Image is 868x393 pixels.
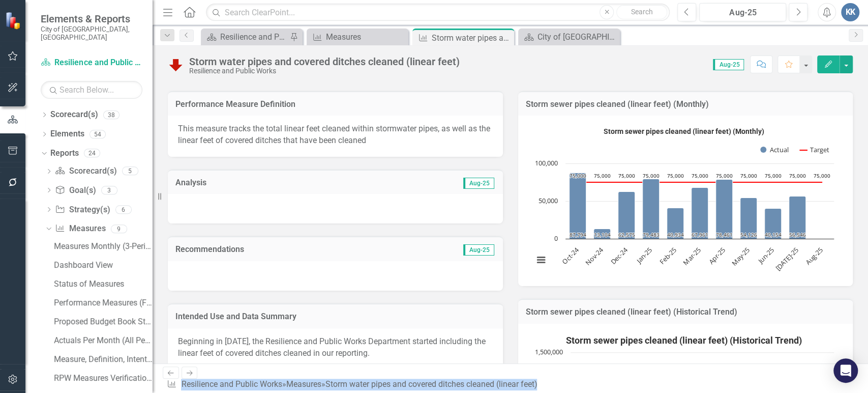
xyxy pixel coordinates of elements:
[54,317,153,326] div: Proposed Budget Book Strategic Planning
[55,165,116,177] a: Scorecard(s)
[594,172,611,179] text: 75,000
[432,32,512,44] div: Storm water pipes and covered ditches cleaned (linear feet)
[803,245,824,267] text: Aug-25
[50,148,79,159] a: Reports
[189,56,460,67] div: Storm water pipes and covered ditches cleaned (linear feet)
[526,100,846,109] h3: Storm sewer pipes cleaned (linear feet) (Monthly)
[50,109,98,121] a: Scorecard(s)
[122,167,138,176] div: 5
[667,231,684,238] text: 40,934
[50,128,84,140] a: Elements
[54,355,153,364] div: Measure, Definition, Intention, Source
[765,231,782,238] text: 40,154
[770,145,789,154] text: Actual
[175,178,333,187] h3: Analysis
[51,295,153,311] a: Performance Measures (Fiscal Year Comparison)
[41,57,142,69] a: Resilience and Public Works
[773,245,800,272] text: [DATE]-25
[789,172,806,179] text: 75,000
[560,245,581,266] text: Oct-24
[667,208,683,239] path: Feb-25, 40,934. Actual.
[286,379,321,389] a: Measures
[789,231,806,238] text: 56,546
[55,223,105,235] a: Measures
[554,234,558,243] text: 0
[566,335,802,346] text: Storm sewer pipes cleaned (linear feet) (Historical Trend)
[51,351,153,368] a: Measure, Definition, Intention, Source
[713,59,744,70] span: Aug-25
[206,4,670,21] input: Search ClearPoint...
[740,172,757,179] text: 75,000
[740,231,757,238] text: 54,126
[569,163,822,239] g: Actual, series 1 of 2. Bar series with 11 bars.
[326,31,406,43] div: Measures
[814,172,830,179] text: 75,000
[535,158,558,167] text: 100,000
[841,3,859,21] button: KK
[692,172,708,179] text: 75,000
[618,172,635,179] text: 75,000
[54,336,153,345] div: Actuals Per Month (All Periods YTD)
[760,146,789,154] button: Show Actual
[41,13,142,25] span: Elements & Reports
[51,276,153,292] a: Status of Measures
[526,307,846,317] h3: Storm sewer pipes cleaned (linear feet) (Historical Trend)
[594,231,611,238] text: 13,104
[54,279,153,289] div: Status of Measures
[41,25,142,42] small: City of [GEOGRAPHIC_DATA], [GEOGRAPHIC_DATA]
[643,172,660,179] text: 75,000
[631,8,653,16] span: Search
[691,188,708,239] path: Mar-25, 67,961. Actual.
[51,332,153,349] a: Actuals Per Month (All Periods YTD)
[740,198,757,239] path: May-25, 54,126. Actual.
[833,358,858,383] div: Open Intercom Messenger
[103,110,119,119] div: 38
[616,5,667,19] button: Search
[703,7,783,19] div: Aug-25
[608,245,630,267] text: Dec-24
[593,229,610,239] path: Nov-24, 13,104. Actual.
[583,245,605,267] text: Nov-24
[699,3,786,21] button: Aug-25
[569,173,586,239] path: Oct-24, 87,794. Actual.
[325,379,537,389] div: Storm water pipes and covered ditches cleaned (linear feet)
[538,196,558,205] text: 50,000
[181,379,282,389] a: Resilience and Public Works
[643,231,660,238] text: 79,483
[535,347,563,356] text: 1,500,000
[51,257,153,273] a: Dashboard View
[167,379,541,390] div: » »
[463,178,494,189] span: Aug-25
[54,261,153,270] div: Dashboard View
[706,245,727,266] text: Apr-25
[528,123,843,276] div: Storm sewer pipes cleaned (linear feet) (Monthly). Highcharts interactive chart.
[463,244,494,256] span: Aug-25
[755,245,775,266] text: Jun-25
[534,253,548,267] button: View chart menu, Storm sewer pipes cleaned (linear feet) (Monthly)
[111,224,127,233] div: 9
[55,204,110,216] a: Strategy(s)
[175,245,394,254] h3: Recommendations
[789,196,805,239] path: Jul-25, 56,546. Actual.
[54,374,153,383] div: RPW Measures Verification Report
[41,81,142,99] input: Search Below...
[570,231,586,238] text: 87,794
[681,245,702,267] text: Mar-25
[55,185,96,196] a: Goal(s)
[84,149,100,158] div: 24
[716,172,733,179] text: 75,000
[309,31,406,43] a: Measures
[5,12,23,30] img: ClearPoint Strategy
[618,231,635,238] text: 62,575
[667,172,684,179] text: 75,000
[51,370,153,386] a: RPW Measures Verification Report
[178,123,493,147] p: This measure tracks the total linear feet cleaned within stormwater pipes, as well as the linear ...
[618,192,635,239] path: Dec-24, 62,575. Actual.
[634,245,654,266] text: Jan-25
[716,231,733,238] text: 78,461
[54,242,153,251] div: Measures Monthly (3-Periods) Report
[570,172,586,179] text: 75,000
[89,130,106,138] div: 54
[51,238,153,255] a: Measures Monthly (3-Periods) Report
[765,172,782,179] text: 75,000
